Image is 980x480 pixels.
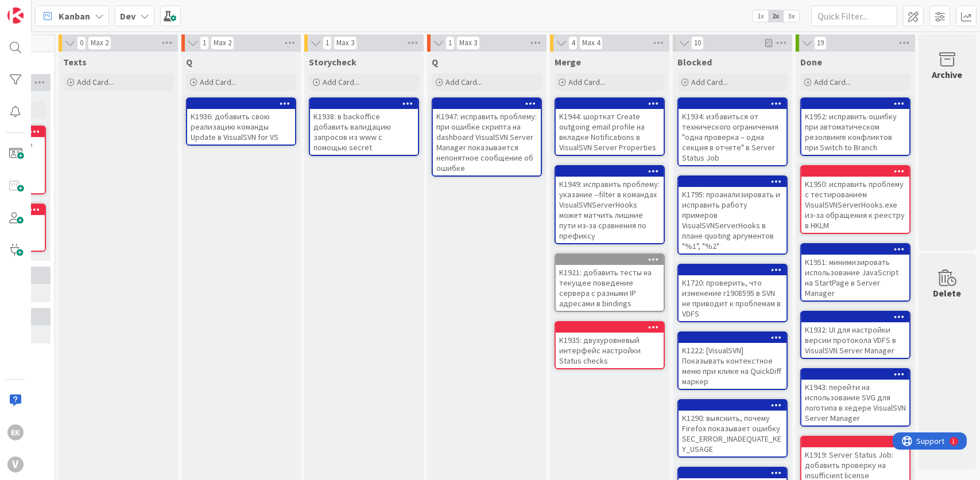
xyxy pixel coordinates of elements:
div: K1795: проанализировать и исправить работу примеров VisualSVNServerHooks в плане quoting аргумент... [679,177,787,253]
div: K1795: проанализировать и исправить работу примеров VisualSVNServerHooks в плане quoting аргумент... [679,187,787,253]
input: Quick Filter... [811,6,897,26]
div: K1943: перейти на использование SVG для логотипа в хедере VisualSVN Server Manager [801,369,909,426]
a: K1951: минимизировать использование JavaScript на StartPage в Server Manager [800,243,911,302]
span: Add Card... [691,77,728,87]
span: Add Card... [568,77,605,87]
div: Archive [932,68,963,81]
a: K1952: исправить ошибку при автоматическом резолвинге конфликтов при Switch to Branch [800,97,911,156]
a: K1936: добавить свою реализацию команды Update в VisualSVN for VS [186,97,296,146]
div: K1932: UI для настройки версии протокола VDFS в VisualSVN Server Manager [801,312,909,358]
div: K1921: добавить тесты на текущее поведение сервера с разными IP адресами в bindings [556,265,664,311]
div: K1222: [VisualSVN] Показывать контекстное меню при клике на QuickDiff маркер [679,343,787,389]
div: K1951: минимизировать использование JavaScript на StartPage в Server Manager [801,255,909,301]
span: Add Card... [323,77,359,87]
a: K1938: в backoffice добавить валидацию запросов из www с помощью secret [309,97,419,156]
a: K1950: исправить проблему с тестированием VisualSVNServerHooks.exe из-за обращения к реестру в HKLM [800,165,911,234]
div: Max 2 [91,40,109,46]
div: K1952: исправить ошибку при автоматическом резолвинге конфликтов при Switch to Branch [801,99,909,155]
span: Q [186,56,192,68]
div: K1720: проверить, что изменение r1908595 в SVN не приводит к проблемам в VDFS [679,265,787,321]
span: Texts [63,56,87,68]
a: K1222: [VisualSVN] Показывать контекстное меню при клике на QuickDiff маркер [677,331,788,390]
a: K1795: проанализировать и исправить работу примеров VisualSVNServerHooks в плане quoting аргумент... [677,175,788,255]
span: Storycheck [309,56,357,68]
div: K1935: двухуровневый интерфейс настройки Status checks [556,333,664,368]
span: Merge [555,56,581,68]
div: K1720: проверить, что изменение r1908595 в SVN не приводит к проблемам в VDFS [679,275,787,321]
span: Q [432,56,438,68]
a: K1943: перейти на использование SVG для логотипа в хедере VisualSVN Server Manager [800,368,911,427]
div: K1944: шорткат Create outgoing email profile на вкладке Notifications в VisualSVN Server Properties [556,109,664,155]
a: K1935: двухуровневый интерфейс настройки Status checks [555,321,665,369]
div: K1290: выяснить, почему Firefox показывает ошибку SEC_ERROR_INADEQUATE_KEY_USAGE [679,400,787,456]
div: 1 [60,5,63,14]
div: K1921: добавить тесты на текущее поведение сервера с разными IP адресами в bindings [556,255,664,311]
div: K1938: в backoffice добавить валидацию запросов из www с помощью secret [310,109,418,155]
span: 1 [200,36,209,50]
span: 3x [784,10,799,22]
span: 10 [691,36,704,50]
span: Done [800,56,822,68]
a: K1949: исправить проблему: указание --filter в командах VisualSVNServerHooks может матчить лишние... [555,165,665,244]
div: K1943: перейти на использование SVG для логотипа в хедере VisualSVN Server Manager [801,380,909,426]
span: 1 [446,36,455,50]
span: Support [24,2,52,15]
div: K1951: минимизировать использование JavaScript на StartPage в Server Manager [801,244,909,301]
span: 1x [753,10,768,22]
div: K1934: избавиться от технического ограничения "одна проверка – одна секция в отчете" в Server Sta... [679,99,787,165]
div: K1949: исправить проблему: указание --filter в командах VisualSVNServerHooks может матчить лишние... [556,177,664,243]
div: V [7,456,24,473]
div: K1932: UI для настройки версии протокола VDFS в VisualSVN Server Manager [801,322,909,358]
div: K1222: [VisualSVN] Показывать контекстное меню при клике на QuickDiff маркер [679,333,787,389]
a: K1944: шорткат Create outgoing email profile на вкладке Notifications в VisualSVN Server Properties [555,97,665,156]
div: K1944: шорткат Create outgoing email profile на вкладке Notifications в VisualSVN Server Properties [556,99,664,155]
a: K1947: исправить проблему: при ошибке скрипта на dashboard VisualSVN Server Manager показывается ... [432,97,542,177]
div: Max 4 [582,40,600,46]
span: Add Card... [200,77,237,87]
div: K1950: исправить проблему с тестированием VisualSVNServerHooks.exe из-за обращения к реестру в HKLM [801,166,909,233]
b: Dev [120,10,135,22]
div: Delete [933,286,962,300]
a: K1934: избавиться от технического ограничения "одна проверка – одна секция в отчете" в Server Sta... [677,97,788,166]
div: Max 3 [336,40,354,46]
img: Visit kanbanzone.com [7,7,24,24]
a: K1932: UI для настройки версии протокола VDFS в VisualSVN Server Manager [800,311,911,359]
span: Blocked [677,56,712,68]
div: Max 3 [459,40,477,46]
div: K1947: исправить проблему: при ошибке скрипта на dashboard VisualSVN Server Manager показывается ... [433,99,541,175]
div: EK [7,424,24,440]
span: 2x [768,10,784,22]
div: K1936: добавить свою реализацию команды Update в VisualSVN for VS [187,99,295,145]
div: K1952: исправить ошибку при автоматическом резолвинге конфликтов при Switch to Branch [801,109,909,155]
a: K1720: проверить, что изменение r1908595 в SVN не приводит к проблемам в VDFS [677,264,788,322]
div: Max 2 [214,40,231,46]
span: Add Card... [446,77,482,87]
div: K1936: добавить свою реализацию команды Update в VisualSVN for VS [187,109,295,145]
span: 4 [568,36,578,50]
div: K1935: двухуровневый интерфейс настройки Status checks [556,322,664,368]
span: 19 [814,36,827,50]
span: 1 [323,36,332,50]
div: K1947: исправить проблему: при ошибке скрипта на dashboard VisualSVN Server Manager показывается ... [433,109,541,175]
a: K1921: добавить тесты на текущее поведение сервера с разными IP адресами в bindings [555,253,665,312]
div: K1934: избавиться от технического ограничения "одна проверка – одна секция в отчете" в Server Sta... [679,109,787,165]
div: K1950: исправить проблему с тестированием VisualSVNServerHooks.exe из-за обращения к реестру в HKLM [801,177,909,233]
div: K1290: выяснить, почему Firefox показывает ошибку SEC_ERROR_INADEQUATE_KEY_USAGE [679,411,787,456]
span: 0 [77,36,86,50]
span: Add Card... [814,77,851,87]
div: K1949: исправить проблему: указание --filter в командах VisualSVNServerHooks может матчить лишние... [556,166,664,243]
span: Kanban [59,9,90,23]
div: K1938: в backoffice добавить валидацию запросов из www с помощью secret [310,99,418,155]
a: K1290: выяснить, почему Firefox показывает ошибку SEC_ERROR_INADEQUATE_KEY_USAGE [677,399,788,458]
span: Add Card... [77,77,114,87]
